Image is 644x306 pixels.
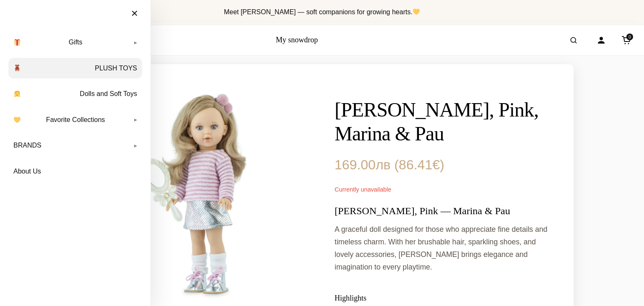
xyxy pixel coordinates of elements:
[8,58,142,79] a: PLUSH TOYS
[617,31,636,49] a: Cart
[335,186,391,193] span: Currently unavailable
[432,157,440,172] span: €
[8,109,142,130] a: Favorite Collections
[123,4,146,23] button: Close menu
[335,223,548,274] p: A graceful doll designed for those who appreciate fine details and timeless charm. With her brush...
[399,157,440,172] span: 86.41
[626,34,633,40] span: 0
[562,29,585,52] button: Open search
[376,157,391,172] span: лв
[224,8,420,16] span: Meet [PERSON_NAME] — soft companions for growing hearts.
[14,91,21,97] img: 👧
[7,3,637,21] div: Announcement
[335,98,548,146] h1: [PERSON_NAME], Pink, Marina & Pau
[14,117,21,123] img: 💛
[8,83,142,104] a: Dolls and Soft Toys
[413,8,420,15] img: 💛
[14,65,21,71] img: 🧸
[335,157,391,172] span: 169.00
[335,205,548,217] h2: [PERSON_NAME], Pink — Marina & Pau
[335,294,548,303] h3: Highlights
[14,39,21,46] img: 🎁
[8,32,142,53] a: Gifts
[8,135,142,156] a: BRANDS
[96,89,309,303] img: Marina Doll, Pink, Marina & Pau - Product Image
[8,161,142,182] a: About Us
[592,31,610,49] a: Account
[394,157,444,172] span: ( )
[276,36,318,44] a: My snowdrop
